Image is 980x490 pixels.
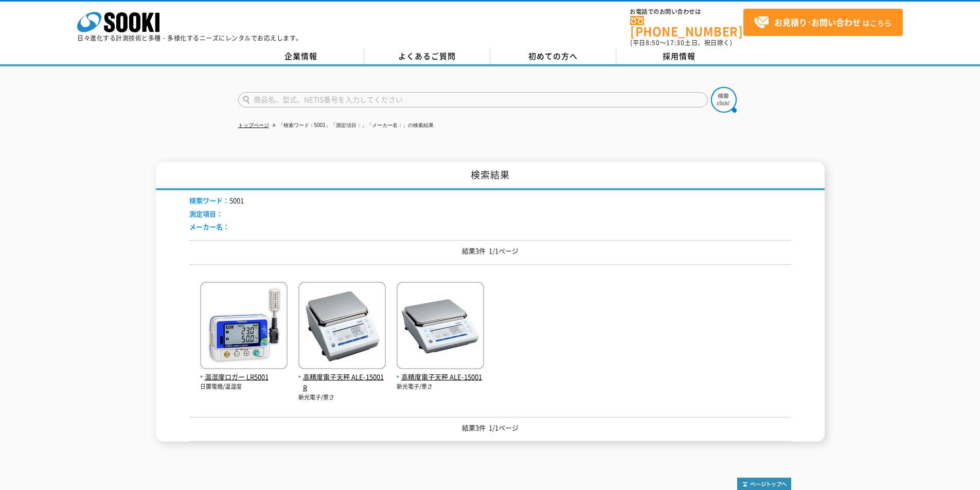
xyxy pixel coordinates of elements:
[630,38,732,47] span: (平日 ～ 土日、祝日除く)
[711,87,737,113] img: btn_search.png
[156,162,825,190] h1: 検索結果
[397,282,484,372] img: ALE-15001
[189,246,791,257] p: 結果3件 1/1ページ
[666,38,685,47] span: 17:30
[189,195,244,206] li: 5001
[77,35,302,41] p: 日々進化する計測技術と多種・多様化するニーズにレンタルでお応えします。
[189,423,791,433] p: 結果3件 1/1ページ
[364,49,490,64] a: よくあるご質問
[189,195,229,205] span: 検索ワード：
[238,92,708,107] input: 商品名、型式、NETIS番号を入力してください
[298,372,386,393] span: 高精度電子天秤 ALE-15001R
[200,282,288,372] img: LR5001
[528,50,578,62] span: 初めての方へ
[616,49,742,64] a: 採用情報
[754,15,892,30] span: はこちら
[630,9,743,15] span: お電話でのお問い合わせは
[397,361,484,383] a: 高精度電子天秤 ALE-15001
[397,383,484,391] p: 新光電子/重さ
[200,372,288,383] span: 温湿度ロガー LR5001
[238,49,364,64] a: 企業情報
[200,361,288,383] a: 温湿度ロガー LR5001
[774,16,861,28] strong: お見積り･お問い合わせ
[743,9,903,36] a: お見積り･お問い合わせはこちら
[200,383,288,391] p: 日置電機/温湿度
[298,393,386,402] p: 新光電子/重さ
[397,372,484,383] span: 高精度電子天秤 ALE-15001
[189,222,229,231] span: メーカー名：
[630,16,743,37] a: [PHONE_NUMBER]
[646,38,660,47] span: 8:50
[298,361,386,393] a: 高精度電子天秤 ALE-15001R
[298,282,386,372] img: ALE-15001R
[490,49,616,64] a: 初めての方へ
[238,122,269,128] a: トップページ
[271,120,434,131] li: 「検索ワード：5001」「測定項目：」「メーカー名：」の検索結果
[189,209,223,219] span: 測定項目：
